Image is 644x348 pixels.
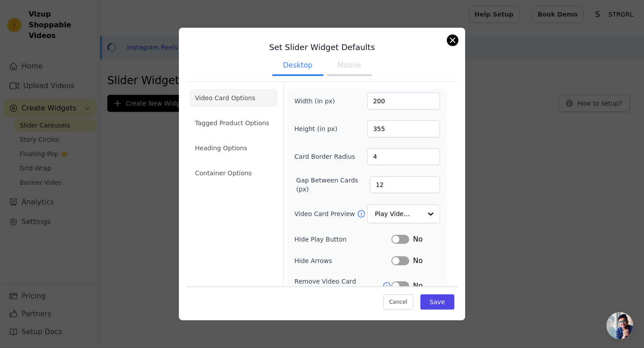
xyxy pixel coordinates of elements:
[294,124,343,133] label: Height (in px)
[413,280,423,291] span: No
[606,312,633,339] div: Open chat
[294,256,391,265] label: Hide Arrows
[190,89,278,107] li: Video Card Options
[190,114,278,132] li: Tagged Product Options
[294,209,356,218] label: Video Card Preview
[294,235,391,244] label: Hide Play Button
[272,56,323,76] button: Desktop
[296,176,370,194] label: Gap Between Cards (px)
[413,255,423,266] span: No
[190,164,278,182] li: Container Options
[190,139,278,157] li: Heading Options
[327,56,372,76] button: Mobile
[383,294,413,310] button: Cancel
[420,294,454,310] button: Save
[186,42,458,53] h3: Set Slider Widget Defaults
[413,234,423,245] span: No
[294,97,343,106] label: Width (in px)
[294,152,355,161] label: Card Border Radius
[447,35,458,46] button: Close modal
[294,277,382,295] label: Remove Video Card Shadow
